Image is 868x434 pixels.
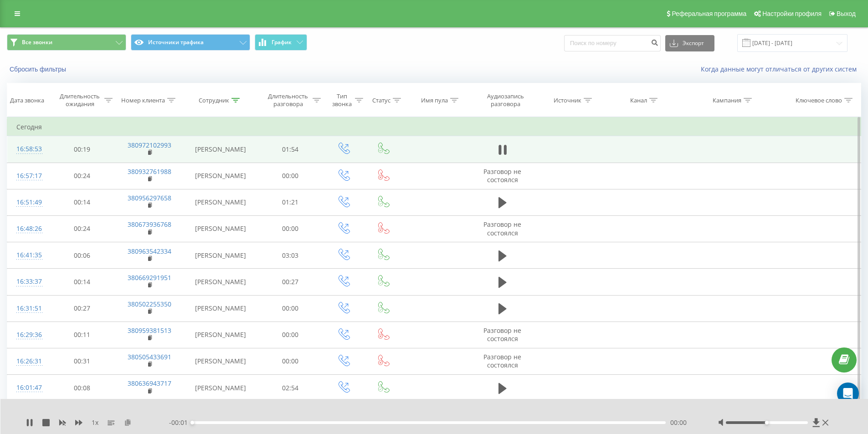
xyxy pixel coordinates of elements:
[49,322,115,348] td: 00:11
[121,97,165,104] div: Номер клиента
[49,189,115,215] td: 00:14
[49,242,115,269] td: 00:06
[257,215,324,242] td: 00:00
[762,10,822,17] span: Настройки профиля
[257,375,324,401] td: 02:54
[184,136,257,163] td: [PERSON_NAME]
[670,418,687,427] span: 00:00
[479,92,532,108] div: Аудиозапись разговора
[16,167,40,185] div: 16:57:17
[128,300,171,308] a: 380502255350
[128,194,171,202] a: 380956297658
[837,383,859,404] div: Open Intercom Messenger
[554,97,581,104] div: Источник
[7,34,126,51] button: Все звонки
[10,97,44,104] div: Дата звонка
[190,421,194,424] div: Accessibility label
[184,295,257,322] td: [PERSON_NAME]
[184,348,257,374] td: [PERSON_NAME]
[266,92,311,108] div: Длительность разговора
[765,421,769,424] div: Accessibility label
[169,418,192,427] span: - 00:01
[57,92,103,108] div: Длительность ожидания
[16,220,40,238] div: 16:48:26
[16,194,40,211] div: 16:51:49
[701,65,861,73] a: Когда данные могут отличаться от других систем
[483,352,521,369] span: Разговор не состоялся
[483,220,521,237] span: Разговор не состоялся
[92,418,98,427] span: 1 x
[131,34,250,51] button: Источники трафика
[49,215,115,242] td: 00:24
[257,189,324,215] td: 01:21
[128,273,171,282] a: 380669291951
[796,97,842,104] div: Ключевое слово
[483,167,521,184] span: Разговор не состоялся
[128,379,171,388] a: 380636943717
[16,273,40,291] div: 16:33:37
[257,242,324,269] td: 03:03
[257,163,324,189] td: 00:00
[837,10,856,17] span: Выход
[128,141,171,149] a: 380972102993
[49,269,115,295] td: 00:14
[199,97,229,104] div: Сотрудник
[331,92,353,108] div: Тип звонка
[257,322,324,348] td: 00:00
[421,97,448,104] div: Имя пула
[713,97,741,104] div: Кампания
[184,163,257,189] td: [PERSON_NAME]
[184,189,257,215] td: [PERSON_NAME]
[128,167,171,176] a: 380932761988
[257,348,324,374] td: 00:00
[128,326,171,335] a: 380959381513
[49,163,115,189] td: 00:24
[22,39,52,46] span: Все звонки
[255,34,307,51] button: График
[184,375,257,401] td: [PERSON_NAME]
[16,379,40,397] div: 16:01:47
[49,348,115,374] td: 00:31
[184,269,257,295] td: [PERSON_NAME]
[184,215,257,242] td: [PERSON_NAME]
[184,242,257,269] td: [PERSON_NAME]
[16,140,40,158] div: 16:58:53
[16,326,40,344] div: 16:29:36
[672,10,746,17] span: Реферальная программа
[7,118,861,136] td: Сегодня
[16,352,40,370] div: 16:26:31
[272,39,292,46] span: График
[630,97,647,104] div: Канал
[16,246,40,264] div: 16:41:35
[49,375,115,401] td: 00:08
[665,35,714,51] button: Экспорт
[16,300,40,317] div: 16:31:51
[7,65,71,73] button: Сбросить фильтры
[257,295,324,322] td: 00:00
[128,220,171,229] a: 380673936768
[257,269,324,295] td: 00:27
[257,136,324,163] td: 01:54
[483,326,521,343] span: Разговор не состоялся
[372,97,390,104] div: Статус
[564,35,661,51] input: Поиск по номеру
[49,136,115,163] td: 00:19
[128,352,171,361] a: 380505433691
[184,322,257,348] td: [PERSON_NAME]
[49,295,115,322] td: 00:27
[128,247,171,255] a: 380963542334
